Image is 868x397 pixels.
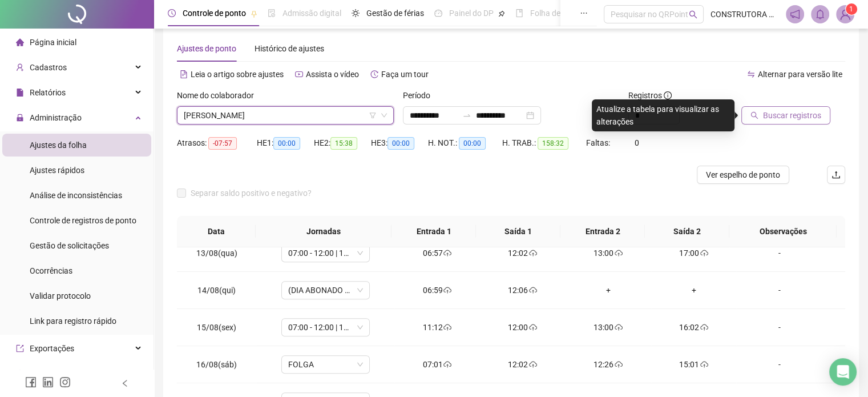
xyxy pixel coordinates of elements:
[560,216,645,247] th: Entrada 2
[660,247,728,259] div: 17:00
[745,321,813,334] div: -
[282,9,341,18] span: Admissão digital
[16,63,24,71] span: user-add
[837,6,854,23] img: 93322
[745,358,813,371] div: -
[575,358,642,371] div: 12:26
[660,358,728,371] div: 15:01
[121,379,129,387] span: left
[538,137,568,150] span: 158:32
[381,112,387,119] span: down
[273,137,300,150] span: 00:00
[391,216,476,247] th: Entrada 1
[489,358,556,371] div: 12:02
[288,244,363,262] span: 07:00 - 12:00 | 13:00 - 17:00
[575,247,642,259] div: 13:00
[177,137,257,150] div: Atrasos:
[745,247,813,259] div: -
[613,360,623,368] span: cloud-upload
[30,241,109,250] span: Gestão de solicitações
[758,70,842,79] span: Alternar para versão lite
[763,109,821,122] span: Buscar registros
[30,291,91,300] span: Validar protocolo
[30,63,67,72] span: Cadastros
[515,9,523,17] span: book
[251,10,257,17] span: pushpin
[16,38,24,46] span: home
[387,137,414,150] span: 00:00
[330,137,357,150] span: 15:38
[177,216,256,247] th: Data
[30,316,116,326] span: Link para registro rápido
[30,266,72,275] span: Ocorrências
[371,137,428,150] div: HE 3:
[575,284,642,296] div: +
[30,344,74,353] span: Exportações
[442,249,451,257] span: cloud-upload
[528,286,537,294] span: cloud-upload
[369,112,376,119] span: filter
[197,286,236,295] span: 14/08(qui)
[403,321,471,334] div: 11:12
[745,284,813,296] div: -
[829,358,857,386] div: Open Intercom Messenger
[288,282,363,299] span: (DIA ABONADO PARCIALMENTE)
[462,111,471,120] span: to
[30,216,136,225] span: Controle de registros de ponto
[208,137,237,150] span: -07:57
[634,138,639,147] span: 0
[403,247,471,259] div: 06:57
[442,360,451,368] span: cloud-upload
[530,9,603,18] span: Folha de pagamento
[186,187,316,199] span: Separar saldo positivo e negativo?
[403,284,471,296] div: 06:59
[442,286,451,294] span: cloud-upload
[613,249,623,257] span: cloud-upload
[168,9,176,17] span: clock-circle
[257,137,314,150] div: HE 1:
[366,9,424,18] span: Gestão de férias
[268,9,276,17] span: file-done
[42,376,54,388] span: linkedin
[592,99,734,131] div: Atualize a tabela para visualizar as alterações
[613,323,623,331] span: cloud-upload
[352,9,360,17] span: sun
[528,360,537,368] span: cloud-upload
[489,321,556,334] div: 12:00
[288,319,363,336] span: 07:00 - 12:00 | 13:00 - 16:00
[191,70,284,79] span: Leia o artigo sobre ajustes
[255,44,324,53] span: Histórico de ajustes
[689,10,697,19] span: search
[428,137,502,150] div: H. NOT.:
[502,137,586,150] div: H. TRAB.:
[528,323,537,331] span: cloud-upload
[295,70,303,78] span: youtube
[586,138,611,147] span: Faltas:
[489,247,556,259] div: 12:02
[288,356,363,373] span: FOLGA
[184,107,387,124] span: EDSON DOS SANTOS
[306,70,359,79] span: Assista o vídeo
[747,70,755,78] span: swap
[846,3,857,15] sup: Atualize o seu contato no menu Meus Dados
[30,38,76,47] span: Página inicial
[177,44,236,53] span: Ajustes de ponto
[706,169,780,181] span: Ver espelho de ponto
[30,166,84,175] span: Ajustes rápidos
[738,225,827,238] span: Observações
[403,89,438,102] label: Período
[710,8,779,21] span: CONSTRUTORA MEGA REALTY
[197,323,236,332] span: 15/08(sex)
[30,88,66,97] span: Relatórios
[628,89,672,102] span: Registros
[256,216,391,247] th: Jornadas
[462,111,471,120] span: swap-right
[30,113,82,122] span: Administração
[660,321,728,334] div: 16:02
[196,248,237,258] span: 13/08(qua)
[30,191,122,200] span: Análise de inconsistências
[750,111,758,119] span: search
[815,9,825,19] span: bell
[434,9,442,17] span: dashboard
[849,5,853,13] span: 1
